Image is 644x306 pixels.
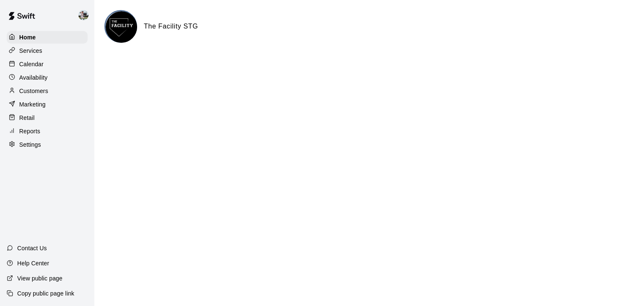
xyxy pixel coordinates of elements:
div: Matt Hill [77,7,94,23]
a: Settings [7,138,88,151]
p: Contact Us [17,244,47,252]
p: Availability [19,73,48,82]
p: Help Center [17,259,49,267]
p: Copy public page link [17,289,74,298]
p: Home [19,33,36,41]
a: Customers [7,85,88,97]
a: Marketing [7,98,88,111]
p: Retail [19,114,35,122]
h6: The Facility STG [144,21,198,32]
p: Calendar [19,60,44,68]
p: Settings [19,140,41,149]
p: Services [19,47,42,55]
a: Availability [7,71,88,84]
p: View public page [17,274,62,283]
p: Customers [19,87,48,95]
a: Home [7,31,88,44]
img: Matt Hill [78,10,88,20]
a: Calendar [7,58,88,70]
p: Marketing [19,100,46,109]
img: The Facility STG logo [106,11,137,43]
a: Reports [7,125,88,137]
p: Reports [19,127,40,135]
a: Retail [7,112,88,124]
a: Services [7,44,88,57]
